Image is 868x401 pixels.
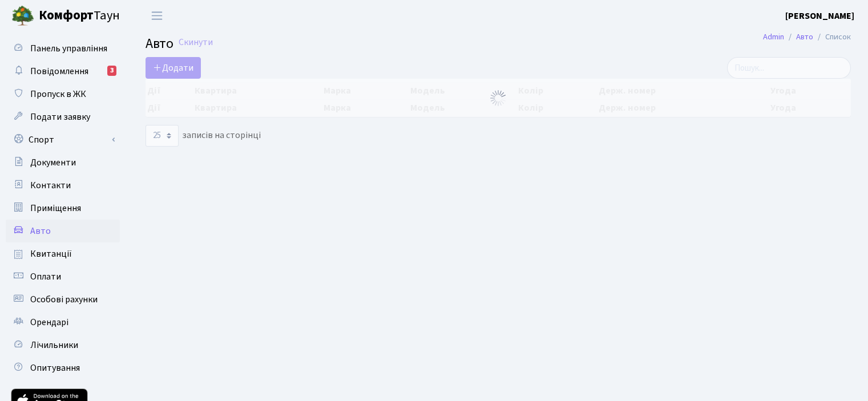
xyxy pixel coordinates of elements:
a: Пропуск в ЖК [6,83,120,106]
span: Лічильники [30,339,78,351]
a: Спорт [6,128,120,151]
a: Повідомлення3 [6,60,120,83]
a: Лічильники [6,334,120,357]
span: Приміщення [30,202,81,214]
span: Панель управління [30,42,107,55]
button: Переключити навігацію [143,6,171,25]
span: Контакти [30,179,71,192]
span: Орендарі [30,316,68,329]
a: Квитанції [6,242,120,265]
a: Додати [146,57,201,79]
span: Оплати [30,270,61,283]
a: Авто [796,31,813,43]
span: Повідомлення [30,65,88,78]
span: Квитанції [30,248,72,260]
div: 3 [107,66,116,76]
span: Авто [30,225,51,237]
img: logo.png [11,5,34,27]
b: [PERSON_NAME] [785,10,854,22]
img: Обробка... [489,89,507,107]
b: Комфорт [39,6,94,25]
a: Панель управління [6,37,120,60]
a: Опитування [6,357,120,379]
span: Таун [39,6,120,26]
a: Особові рахунки [6,288,120,311]
a: Контакти [6,174,120,197]
a: Оплати [6,265,120,288]
a: Скинути [179,37,213,48]
li: Список [813,31,851,43]
a: Приміщення [6,197,120,220]
span: Пропуск в ЖК [30,88,86,100]
span: Додати [153,62,193,74]
a: [PERSON_NAME] [785,9,854,23]
input: Пошук... [727,57,851,79]
a: Подати заявку [6,106,120,128]
a: Документи [6,151,120,174]
label: записів на сторінці [146,125,261,147]
span: Опитування [30,362,80,374]
a: Авто [6,220,120,242]
span: Особові рахунки [30,293,98,306]
span: Подати заявку [30,111,90,123]
span: Документи [30,156,76,169]
select: записів на сторінці [146,125,179,147]
a: Орендарі [6,311,120,334]
a: Admin [763,31,784,43]
span: Авто [146,34,173,54]
nav: breadcrumb [746,25,868,49]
